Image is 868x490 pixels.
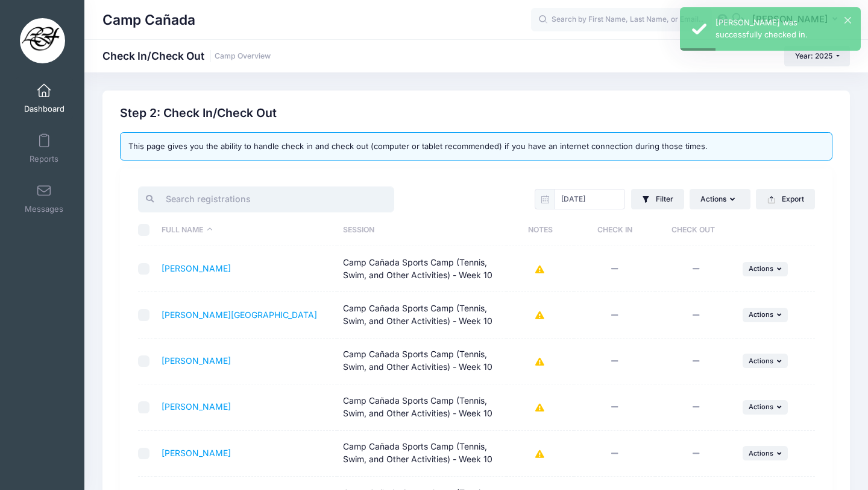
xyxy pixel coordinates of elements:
[749,449,773,457] span: Actions
[25,204,63,214] span: Messages
[16,177,73,220] a: Messages
[631,189,684,209] button: Filter
[655,214,737,246] th: Check Out
[574,214,655,246] th: Check In: activate to sort column ascending
[749,402,773,411] span: Actions
[715,17,851,40] div: [PERSON_NAME] was successfully checked in.
[337,214,506,246] th: Session: activate to sort column ascending
[215,52,271,61] a: Camp Overview
[102,6,195,34] h1: Camp Cañada
[30,154,58,164] span: Reports
[749,310,773,319] span: Actions
[102,49,271,62] h1: Check In/Check Out
[749,264,773,273] span: Actions
[162,310,317,320] a: [PERSON_NAME][GEOGRAPHIC_DATA]
[756,189,814,209] button: Export
[795,51,832,60] span: Year: 2025
[743,308,788,322] button: Actions
[744,6,850,34] button: [PERSON_NAME]
[337,384,506,430] td: Camp Cañada Sports Camp (Tennis, Swim, and Other Activities) - Week 10
[784,46,850,66] button: Year: 2025
[20,18,65,63] img: Camp Cañada
[120,132,832,161] div: This page gives you the ability to handle check in and check out (computer or tablet recommended)...
[690,189,750,209] button: Actions
[337,246,506,292] td: Camp Cañada Sports Camp (Tennis, Swim, and Other Activities) - Week 10
[138,186,394,212] input: Search registrations
[844,17,851,24] button: ×
[531,8,712,32] input: Search by First Name, Last Name, or Email...
[749,357,773,365] span: Actions
[743,354,788,368] button: Actions
[743,400,788,415] button: Actions
[337,431,506,477] td: Camp Cañada Sports Camp (Tennis, Swim, and Other Activities) - Week 10
[743,446,788,460] button: Actions
[743,262,788,276] button: Actions
[156,214,337,246] th: Full Name: activate to sort column descending
[337,292,506,338] td: Camp Cañada Sports Camp (Tennis, Swim, and Other Activities) - Week 10
[506,214,574,246] th: Notes: activate to sort column ascending
[337,339,506,384] td: Camp Cañada Sports Camp (Tennis, Swim, and Other Activities) - Week 10
[16,77,73,119] a: Dashboard
[16,127,73,170] a: Reports
[120,106,277,120] h2: Step 2: Check In/Check Out
[162,401,231,412] a: [PERSON_NAME]
[162,448,231,458] a: [PERSON_NAME]
[162,263,231,273] a: [PERSON_NAME]
[24,104,64,114] span: Dashboard
[162,355,231,366] a: [PERSON_NAME]
[555,189,625,209] input: mm/dd/yyyy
